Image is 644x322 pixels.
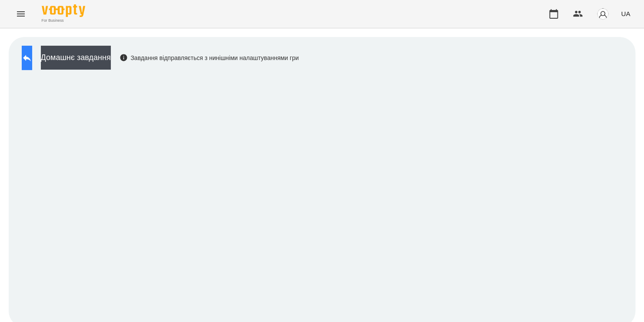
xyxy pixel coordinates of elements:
[41,46,111,70] button: Домашнє завдання
[120,54,299,62] div: Завдання відправляється з нинішніми налаштуваннями гри
[617,6,634,22] button: UA
[621,9,630,18] span: UA
[10,3,31,24] button: Menu
[42,4,85,17] img: Voopty Logo
[597,8,609,20] img: avatar_s.png
[42,18,85,23] span: For Business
